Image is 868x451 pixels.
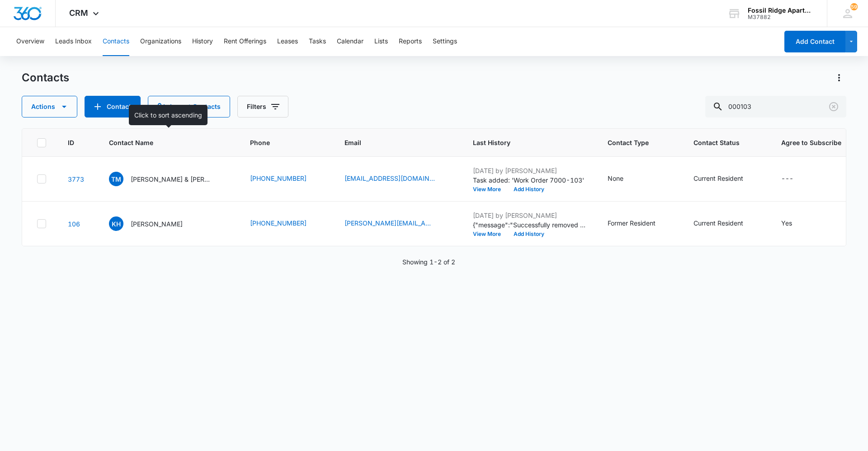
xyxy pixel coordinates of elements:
[16,27,44,56] button: Overview
[781,218,792,228] div: Yes
[608,174,640,184] div: Contact Type - None - Select to Edit Field
[608,174,623,183] div: None
[68,175,84,183] a: Navigate to contact details page for Thianny Maldonado & Steven Acero
[344,218,451,229] div: Email - kymberly.hoffman@gmail.com - Select to Edit Field
[109,216,199,231] div: Contact Name - Kymberly Hoffman - Select to Edit Field
[693,174,759,184] div: Contact Status - Current Resident - Select to Edit Field
[131,219,183,229] p: [PERSON_NAME]
[344,174,451,184] div: Email - thiannymaldonado8@gmial.com - Select to Edit Field
[473,187,507,192] button: View More
[781,138,841,147] span: Agree to Subscribe
[693,138,746,147] span: Contact Status
[399,27,422,56] button: Reports
[68,138,74,147] span: ID
[129,105,208,125] div: Click to sort ascending
[109,138,215,147] span: Contact Name
[309,27,326,56] button: Tasks
[131,174,212,184] p: [PERSON_NAME] & [PERSON_NAME]
[781,174,810,184] div: Agree to Subscribe - - Select to Edit Field
[433,27,457,56] button: Settings
[148,96,230,117] button: Import Contacts
[344,174,435,183] a: [EMAIL_ADDRESS][DOMAIN_NAME]
[250,138,310,147] span: Phone
[705,96,846,117] input: Search Contacts
[337,27,363,56] button: Calendar
[277,27,298,56] button: Leases
[748,14,814,20] div: account id
[473,138,573,147] span: Last History
[507,187,551,192] button: Add History
[250,174,323,184] div: Phone - (983) 208-5145 - Select to Edit Field
[748,7,814,14] div: account name
[250,218,307,228] a: [PHONE_NUMBER]
[22,71,69,85] h1: Contacts
[693,218,759,229] div: Contact Status - Current Resident - Select to Edit Field
[344,218,435,228] a: [PERSON_NAME][EMAIL_ADDRESS][PERSON_NAME][DOMAIN_NAME]
[473,175,586,185] p: Task added: 'Work Order 7000-103'
[784,31,845,52] button: Add Contact
[473,231,507,237] button: View More
[103,27,129,56] button: Contacts
[826,99,841,114] button: Clear
[109,172,123,186] span: TM
[192,27,213,56] button: History
[85,96,141,117] button: Add Contact
[608,138,659,147] span: Contact Type
[850,3,858,10] span: 59
[69,8,88,18] span: CRM
[402,257,455,267] p: Showing 1-2 of 2
[473,220,586,230] p: {"message":"Successfully removed from list 'Agreed to Subscribe - Additional Email Address'.","li...
[832,70,846,85] button: Actions
[693,218,743,228] div: Current Resident
[22,96,77,117] button: Actions
[507,231,551,237] button: Add History
[693,174,743,183] div: Current Resident
[374,27,388,56] button: Lists
[473,166,586,175] p: [DATE] by [PERSON_NAME]
[140,27,181,56] button: Organizations
[781,174,793,184] div: ---
[850,3,858,10] div: notifications count
[344,138,438,147] span: Email
[109,172,228,186] div: Contact Name - Thianny Maldonado & Steven Acero - Select to Edit Field
[68,220,80,228] a: Navigate to contact details page for Kymberly Hoffman
[224,27,266,56] button: Rent Offerings
[237,96,288,117] button: Filters
[55,27,92,56] button: Leads Inbox
[781,218,808,229] div: Agree to Subscribe - Yes - Select to Edit Field
[109,216,123,231] span: KH
[250,174,307,183] a: [PHONE_NUMBER]
[608,218,656,228] div: Former Resident
[608,218,672,229] div: Contact Type - Former Resident - Select to Edit Field
[250,218,323,229] div: Phone - (303) 709-4363 - Select to Edit Field
[473,211,586,220] p: [DATE] by [PERSON_NAME]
